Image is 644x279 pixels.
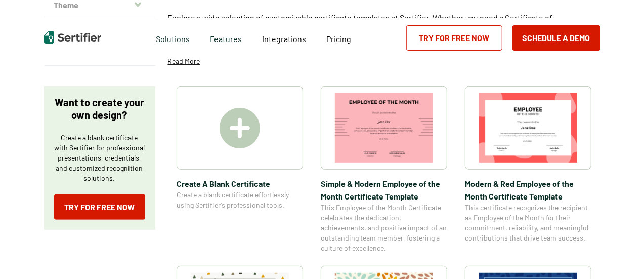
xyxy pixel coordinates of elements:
[262,34,306,44] span: Integrations
[177,190,303,210] span: Create a blank certificate effortlessly using Sertifier’s professional tools.
[479,93,577,163] img: Modern & Red Employee of the Month Certificate Template
[326,34,351,44] span: Pricing
[406,25,502,51] a: Try for Free Now
[321,203,447,253] span: This Employee of the Month Certificate celebrates the dedication, achievements, and positive impa...
[335,93,433,163] img: Simple & Modern Employee of the Month Certificate Template
[465,86,591,253] a: Modern & Red Employee of the Month Certificate TemplateModern & Red Employee of the Month Certifi...
[54,194,145,220] a: Try for Free Now
[465,203,591,243] span: This certificate recognizes the recipient as Employee of the Month for their commitment, reliabil...
[156,31,190,44] span: Solutions
[210,31,242,44] span: Features
[326,31,351,44] a: Pricing
[465,177,591,203] span: Modern & Red Employee of the Month Certificate Template
[321,86,447,253] a: Simple & Modern Employee of the Month Certificate TemplateSimple & Modern Employee of the Month C...
[54,133,145,183] p: Create a blank certificate with Sertifier for professional presentations, credentials, and custom...
[44,31,101,44] img: Sertifier | Digital Credentialing Platform
[54,96,145,122] p: Want to create your own design?
[168,11,600,49] p: Explore a wide selection of customizable certificate templates at Sertifier. Whether you need a C...
[177,177,303,190] span: Create A Blank Certificate
[262,31,306,44] a: Integrations
[220,108,260,148] img: Create A Blank Certificate
[321,177,447,203] span: Simple & Modern Employee of the Month Certificate Template
[168,56,200,66] p: Read More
